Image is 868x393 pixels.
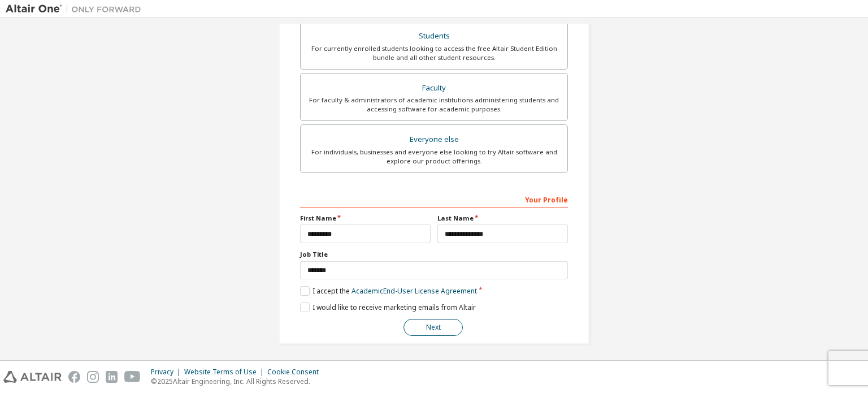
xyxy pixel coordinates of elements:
div: Privacy [151,368,184,377]
img: altair_logo.svg [3,371,62,383]
img: instagram.svg [87,371,99,383]
div: For individuals, businesses and everyone else looking to try Altair software and explore our prod... [307,148,561,166]
div: Everyone else [307,132,561,148]
label: Last Name [437,214,568,223]
label: First Name [300,214,431,223]
div: Your Profile [300,190,568,208]
div: Faculty [307,80,561,96]
label: I accept the [300,286,477,296]
div: Cookie Consent [267,368,325,377]
img: youtube.svg [124,371,141,383]
label: I would like to receive marketing emails from Altair [300,303,476,312]
label: Job Title [300,250,568,259]
div: For faculty & administrators of academic institutions administering students and accessing softwa... [307,96,561,114]
img: Altair One [6,3,147,15]
div: Website Terms of Use [184,368,267,377]
img: facebook.svg [68,371,80,383]
div: Students [307,28,561,44]
p: © 2025 Altair Engineering, Inc. All Rights Reserved. [151,377,325,386]
button: Next [403,319,463,336]
img: linkedin.svg [106,371,118,383]
div: For currently enrolled students looking to access the free Altair Student Edition bundle and all ... [307,44,561,62]
a: Academic End-User License Agreement [351,286,477,296]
